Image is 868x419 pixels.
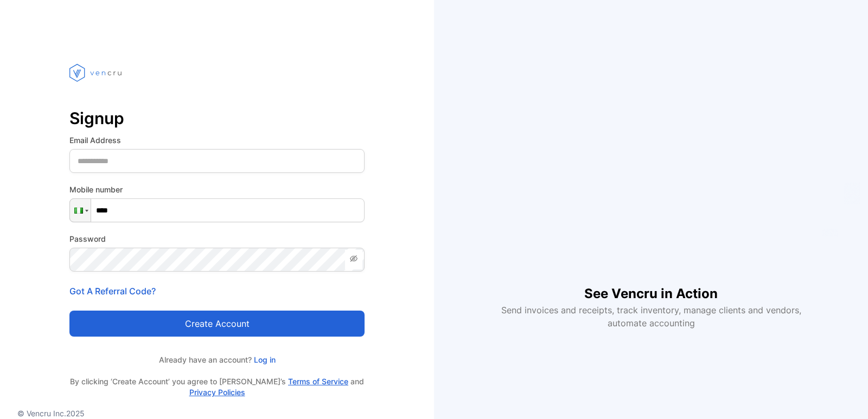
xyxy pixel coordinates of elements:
[189,388,245,397] a: Privacy Policies
[69,354,365,365] p: Already have an account?
[69,43,124,102] img: vencru logo
[495,304,807,330] p: Send invoices and receipts, track inventory, manage clients and vendors, automate accounting
[69,311,365,337] button: Create account
[69,134,365,146] label: Email Address
[70,199,91,222] div: Nigeria: + 234
[69,105,365,131] p: Signup
[69,184,365,195] label: Mobile number
[252,355,276,364] a: Log in
[69,285,365,298] p: Got A Referral Code?
[584,267,718,304] h1: See Vencru in Action
[69,376,365,398] p: By clicking ‘Create Account’ you agree to [PERSON_NAME]’s and
[288,377,348,386] a: Terms of Service
[494,90,808,267] iframe: YouTube video player
[69,233,365,244] label: Password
